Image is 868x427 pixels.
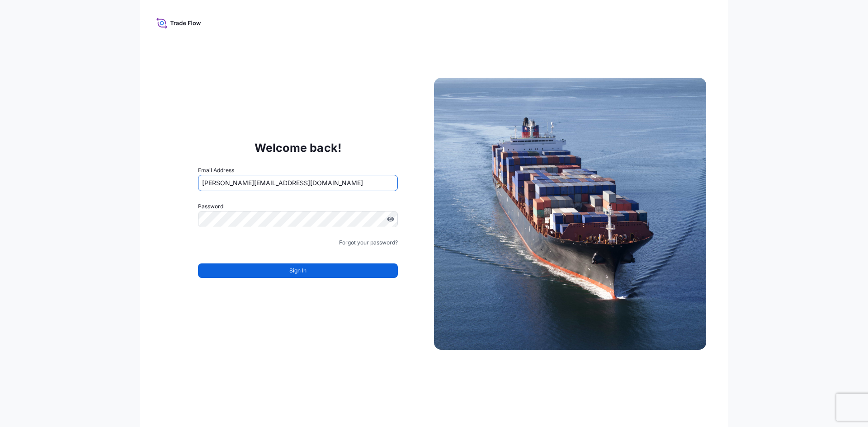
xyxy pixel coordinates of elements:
[339,238,398,247] a: Forgot your password?
[434,78,706,350] img: Ship illustration
[255,141,342,155] p: Welcome back!
[387,216,394,223] button: Show password
[198,202,398,211] label: Password
[289,266,307,275] span: Sign In
[198,263,398,278] button: Sign In
[198,175,398,191] input: example@gmail.com
[198,166,234,175] label: Email Address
